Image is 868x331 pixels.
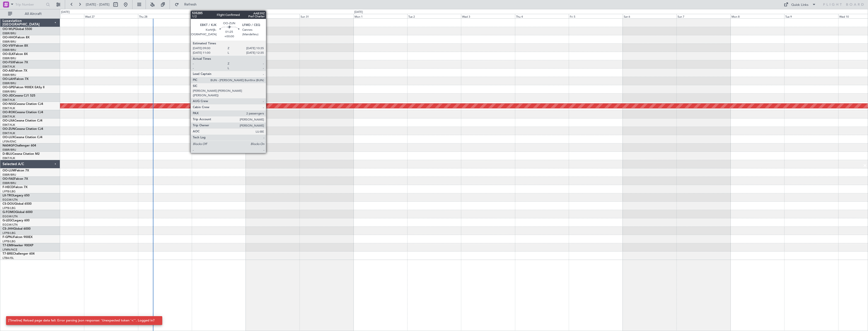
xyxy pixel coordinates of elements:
div: [DATE] [354,10,363,14]
span: G-LEGC [3,219,13,222]
a: OO-LXACessna Citation CJ4 [3,119,42,122]
div: Mon 8 [730,14,784,18]
a: EGGW/LTN [3,215,18,218]
span: OO-FSX [3,61,14,64]
a: EBBR/BRU [3,73,16,77]
span: OO-JID [3,94,13,97]
a: EBKT/KJK [3,106,15,110]
a: N604GFChallenger 604 [3,144,36,147]
a: LX-TROLegacy 650 [3,194,30,197]
a: OO-HHOFalcon 8X [3,36,30,39]
span: OO-VSF [3,44,14,47]
a: EBBR/BRU [3,48,16,52]
div: Thu 28 [138,14,192,18]
a: LFPB/LBG [3,231,16,235]
a: D-IBLUCessna Citation M2 [3,153,40,156]
div: Sun 31 [300,14,353,18]
span: OO-LUM [3,169,15,172]
a: EBBR/BRU [3,173,16,177]
a: EBKT/KJK [3,156,15,160]
a: F-GPNJFalcon 900EX [3,236,33,239]
span: OO-AIE [3,69,13,72]
span: OO-NSG [3,103,15,106]
div: [Timeline] Reload page data fail: Error parsing json response: 'Unexpected token '<''. Logged in? [8,318,155,323]
a: OO-VSFFalcon 8X [3,44,28,47]
span: OO-ROK [3,111,15,114]
span: T7-EMI [3,244,12,247]
div: Fri 29 [192,14,246,18]
a: EBBR/BRU [3,40,16,44]
span: Refresh [180,3,201,6]
a: OO-JIDCessna CJ1 525 [3,94,35,97]
a: LFPB/LBG [3,239,16,243]
a: OO-FAEFalcon 7X [3,177,28,180]
a: T7-BREChallenger 604 [3,252,35,255]
a: EBKT/KJK [3,115,15,118]
div: Thu 4 [515,14,569,18]
span: G-FOMO [3,211,15,214]
span: OO-FAE [3,177,14,180]
a: EBKT/KJK [3,123,15,127]
span: OO-ELK [3,53,14,56]
a: EBBR/BRU [3,56,16,60]
a: CS-DOUGlobal 6500 [3,202,32,205]
a: LFMN/NCE [3,248,17,252]
a: OO-ZUNCessna Citation CJ4 [3,128,43,131]
div: Quick Links [791,3,808,8]
a: EBBR/BRU [3,32,16,35]
a: OO-FSXFalcon 7X [3,61,28,64]
span: OO-ZUN [3,128,15,131]
div: Sat 30 [246,14,300,18]
span: F-HECD [3,186,14,189]
a: EBKT/KJK [3,65,15,69]
div: Sun 7 [676,14,730,18]
span: LX-TRO [3,194,13,197]
a: T7-EMIHawker 900XP [3,244,33,247]
a: CS-JHHGlobal 6000 [3,227,31,230]
div: Sat 6 [623,14,676,18]
div: Mon 1 [354,14,407,18]
span: T7-BRE [3,252,13,255]
a: OO-LUMFalcon 7X [3,169,29,172]
div: Wed 27 [84,14,138,18]
span: N604GF [3,144,14,147]
span: OO-LAH [3,78,15,81]
span: CS-JHH [3,227,13,230]
a: OO-WLPGlobal 5500 [3,28,32,31]
a: OO-AIEFalcon 7X [3,69,27,72]
button: All Aircraft [6,10,55,18]
span: CS-DOU [3,202,14,205]
div: Tue 9 [784,14,838,18]
button: Quick Links [781,1,819,9]
a: EBKT/KJK [3,131,15,135]
span: OO-GPE [3,86,14,89]
a: LTBA/ISL [3,256,14,260]
a: OO-NSGCessna Citation CJ4 [3,103,43,106]
a: LFSN/ENC [3,140,16,143]
a: EBBR/BRU [3,148,16,152]
div: Wed 3 [461,14,515,18]
div: Fri 5 [569,14,622,18]
span: OO-LXA [3,119,14,122]
span: OO-LUX [3,136,14,139]
span: OO-WLP [3,28,15,31]
a: EGGW/LTN [3,223,18,227]
span: F-GPNJ [3,236,13,239]
button: Refresh [172,1,203,9]
a: EBBR/BRU [3,81,16,85]
a: OO-ROKCessna Citation CJ4 [3,111,43,114]
a: LFPB/LBG [3,206,16,210]
a: EBKT/KJK [3,98,15,102]
span: All Aircraft [13,12,53,16]
a: EBBR/BRU [3,181,16,185]
a: EBBR/BRU [3,90,16,94]
a: OO-LUXCessna Citation CJ4 [3,136,42,139]
a: OO-GPEFalcon 900EX EASy II [3,86,44,89]
span: [DATE] - [DATE] [86,2,110,7]
div: Tue 2 [407,14,461,18]
span: D-IBLU [3,153,12,156]
a: F-HECDFalcon 7X [3,186,28,189]
a: G-LEGCLegacy 600 [3,219,30,222]
span: OO-HHO [3,36,16,39]
input: Trip Number [15,1,44,8]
